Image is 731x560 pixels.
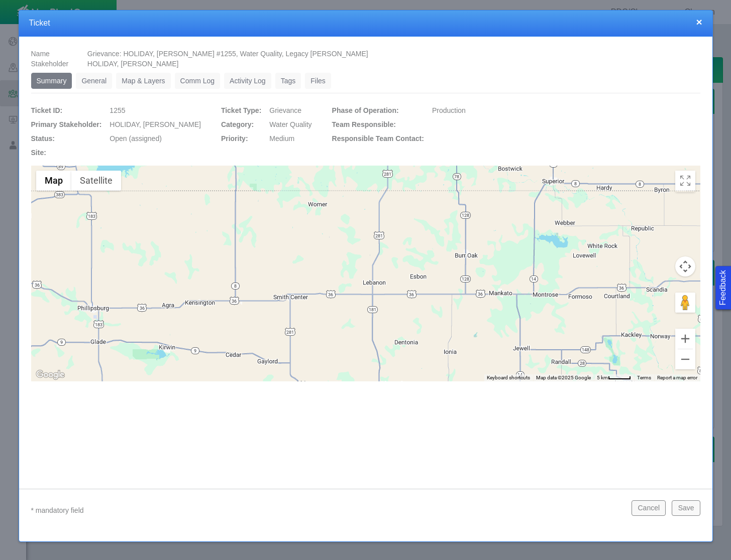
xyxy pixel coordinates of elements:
[269,134,294,143] span: Medium
[632,500,666,515] button: Cancel
[110,106,125,114] span: 1255
[87,60,179,68] span: HOLIDAY, [PERSON_NAME]
[36,171,71,191] button: Show street map
[110,120,201,128] span: HOLIDAY, [PERSON_NAME]
[221,106,261,114] span: Ticket Type:
[116,73,170,89] a: Map & Layers
[31,149,46,157] span: Site:
[675,256,695,276] button: Map camera controls
[87,50,368,58] span: Grievance: HOLIDAY, [PERSON_NAME] #1255, Water Quality, Legacy [PERSON_NAME]
[637,375,651,380] a: Terms (opens in new tab)
[34,368,67,381] img: Google
[175,73,220,89] a: Comm Log
[31,60,69,68] span: Stakeholder
[224,73,271,89] a: Activity Log
[332,106,399,114] span: Phase of Operation:
[31,106,63,114] span: Ticket ID:
[71,171,121,191] button: Show satellite imagery
[221,120,254,128] span: Category:
[487,374,530,381] button: Keyboard shortcuts
[672,500,700,515] button: Save
[31,134,55,143] span: Status:
[31,120,102,128] span: Primary Stakeholder:
[675,293,695,313] button: Drag Pegman onto the map to open Street View
[332,134,424,143] span: Responsible Team Contact:
[332,120,396,128] span: Team Responsible:
[31,73,72,89] a: Summary
[675,349,695,369] button: Zoom out
[76,73,112,89] a: General
[432,106,466,114] span: Production
[536,375,591,380] span: Map data ©2025 Google
[675,171,695,191] button: Toggle Fullscreen in browser window
[594,374,634,381] button: Map Scale: 5 km per 42 pixels
[305,73,331,89] a: Files
[675,329,695,349] button: Zoom in
[31,504,624,517] p: * mandatory field
[269,106,301,114] span: Grievance
[34,368,67,381] a: Open this area in Google Maps (opens a new window)
[31,50,50,58] span: Name
[269,120,311,128] span: Water Quality
[657,375,697,380] a: Report a map error
[110,134,162,143] span: Open (assigned)
[597,375,608,380] span: 5 km
[29,18,702,29] h4: Ticket
[221,134,248,143] span: Priority:
[696,17,702,27] button: close
[275,73,301,89] a: Tags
